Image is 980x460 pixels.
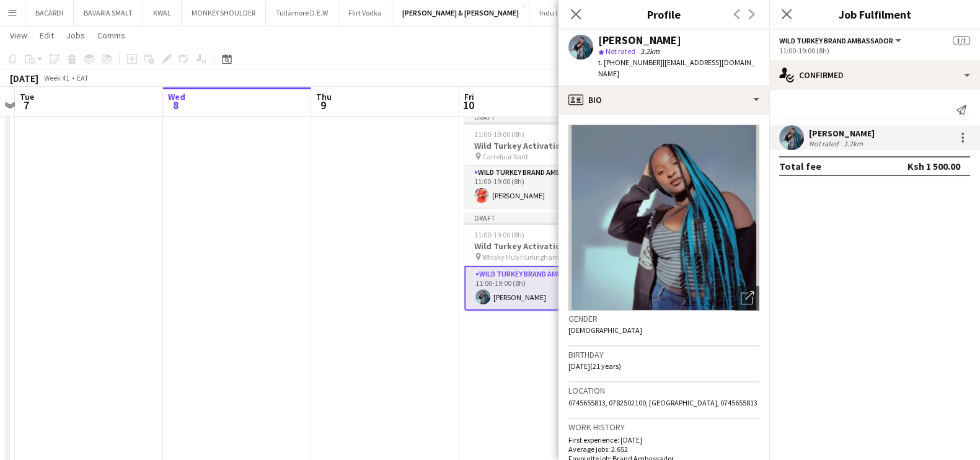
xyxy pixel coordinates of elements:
span: Tue [20,91,34,102]
app-card-role: Wild Turkey Brand Ambassador1/111:00-19:00 (8h)[PERSON_NAME] [464,166,603,208]
span: Wed [168,91,185,102]
button: BACARDI [25,1,74,25]
h3: Gender [568,313,759,324]
div: Draft [464,112,603,122]
span: 1/1 [953,36,970,45]
a: Jobs [61,27,90,43]
div: [PERSON_NAME] [809,128,875,139]
span: Week 41 [41,73,72,82]
button: Indu Logistics [529,1,593,25]
app-job-card: Draft11:00-19:00 (8h)1/1Wild Turkey Activation Whisky Hub Hurlingham1 RoleWild Turkey Brand Ambas... [464,213,603,311]
span: 0745655813, 0782502100, [GEOGRAPHIC_DATA], 0745655813 [568,398,757,407]
span: View [10,30,27,41]
img: Crew avatar or photo [568,125,759,311]
app-job-card: Draft11:00-19:00 (8h)1/1Wild Turkey Activation Carrefour Sarit1 RoleWild Turkey Brand Ambassador1... [464,112,603,208]
a: Comms [92,27,130,43]
button: KWAL [143,1,182,25]
h3: Profile [558,6,769,22]
div: EAT [77,73,89,82]
h3: Work history [568,422,759,433]
span: [DATE] (21 years) [568,361,621,371]
span: 8 [166,98,185,112]
span: Wild Turkey Brand Ambassador [779,36,893,45]
span: Whisky Hub Hurlingham [482,252,559,262]
span: 9 [314,98,332,112]
a: Edit [35,27,59,43]
button: [PERSON_NAME] & [PERSON_NAME] [392,1,529,25]
button: Tullamore D.E.W [266,1,338,25]
div: 3.2km [841,139,865,148]
span: 7 [18,98,34,112]
span: 11:00-19:00 (8h) [474,130,524,139]
span: 10 [462,98,474,112]
button: Flirt Vodka [338,1,392,25]
div: Total fee [779,160,821,172]
span: [DEMOGRAPHIC_DATA] [568,325,642,335]
span: t. [PHONE_NUMBER] [598,58,663,67]
a: View [5,27,32,43]
div: Not rated [809,139,841,148]
span: Jobs [66,30,85,41]
p: First experience: [DATE] [568,435,759,445]
div: [DATE] [10,72,38,84]
button: MONKEY SHOULDER [182,1,266,25]
span: Carrefour Sarit [482,152,528,161]
div: [PERSON_NAME] [598,35,681,46]
div: Confirmed [769,60,980,90]
span: Edit [40,30,54,41]
span: 3.2km [638,46,662,56]
button: Wild Turkey Brand Ambassador [779,36,903,45]
span: Not rated [606,46,635,56]
button: BAVARIA SMALT [74,1,143,25]
h3: Wild Turkey Activation [464,140,603,151]
span: Thu [316,91,332,102]
div: Draft [464,213,603,223]
span: Comms [97,30,125,41]
span: 11:00-19:00 (8h) [474,230,524,239]
p: Average jobs: 2.652 [568,445,759,454]
app-card-role: Wild Turkey Brand Ambassador1/111:00-19:00 (8h)[PERSON_NAME] [464,266,603,311]
span: Fri [464,91,474,102]
h3: Wild Turkey Activation [464,241,603,252]
div: Open photos pop-in [735,286,759,311]
div: 11:00-19:00 (8h) [779,46,970,55]
span: | [EMAIL_ADDRESS][DOMAIN_NAME] [598,58,755,78]
div: Ksh 1 500.00 [907,160,960,172]
h3: Birthday [568,349,759,360]
h3: Job Fulfilment [769,6,980,22]
div: Bio [558,85,769,115]
h3: Location [568,385,759,396]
